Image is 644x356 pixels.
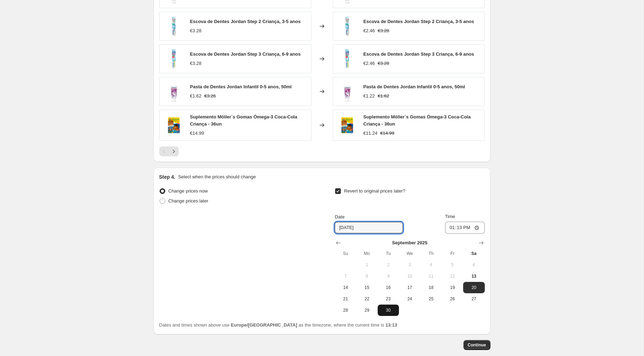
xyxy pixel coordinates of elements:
[338,296,353,302] span: 21
[442,248,463,259] th: Friday
[356,259,378,271] button: Monday September 1 2025
[338,285,353,290] span: 14
[420,293,442,305] button: Thursday September 25 2025
[333,238,343,248] button: Show previous month, August 2025
[463,259,484,271] button: Saturday September 6 2025
[337,81,358,102] img: 7046110071519_80x.jpg
[338,273,353,279] span: 7
[378,248,399,259] th: Tuesday
[402,251,417,256] span: We
[463,293,484,305] button: Saturday September 27 2025
[445,262,460,268] span: 5
[381,262,396,268] span: 2
[476,238,486,248] button: Show next month, October 2025
[466,285,482,290] span: 20
[163,81,184,102] img: 7046110071519_80x.jpg
[399,293,420,305] button: Wednesday September 24 2025
[466,273,482,279] span: 13
[337,115,358,136] img: 7070866037857_479fd94a-2752-4a57-8bef-6d3739e66319_80x.jpg
[204,93,216,100] strike: €3.26
[420,259,442,271] button: Thursday September 4 2025
[335,305,356,316] button: Sunday September 28 2025
[337,16,358,37] img: step2_unisexo_80x.jpg
[463,340,490,350] button: Continue
[402,285,417,290] span: 17
[163,16,184,37] img: step2_unisexo_80x.jpg
[363,84,465,89] span: Pasta de Dentes Jordan Infantil 0-5 anos, 50ml
[442,259,463,271] button: Friday September 5 2025
[335,293,356,305] button: Sunday September 21 2025
[420,248,442,259] th: Thursday
[359,285,375,290] span: 15
[231,322,297,328] b: Europe/[GEOGRAPHIC_DATA]
[381,251,396,256] span: Tu
[190,19,301,24] span: Escova de Dentes Jordan Step 2 Criança, 3-5 anos
[335,222,403,233] input: 9/13/2025
[378,259,399,271] button: Tuesday September 2 2025
[442,271,463,282] button: Friday September 12 2025
[381,307,396,313] span: 30
[190,27,202,34] div: €3.28
[463,271,484,282] button: Today Saturday September 13 2025
[466,296,482,302] span: 27
[399,259,420,271] button: Wednesday September 3 2025
[399,282,420,293] button: Wednesday September 17 2025
[423,296,439,302] span: 25
[445,214,455,219] span: Time
[337,48,358,69] img: step3_80x.jpg
[381,273,396,279] span: 9
[402,262,417,268] span: 3
[445,222,485,234] input: 12:00
[163,48,184,69] img: step3_80x.jpg
[159,146,179,156] nav: Pagination
[402,273,417,279] span: 10
[159,322,398,328] span: Dates and times shown above use as the timezone, where the current time is
[445,273,460,279] span: 12
[168,188,208,194] span: Change prices now
[359,251,375,256] span: Mo
[335,271,356,282] button: Sunday September 7 2025
[190,130,204,137] div: €14.99
[344,188,405,194] span: Revert to original prices later?
[190,60,202,67] div: €3.28
[378,282,399,293] button: Tuesday September 16 2025
[378,305,399,316] button: Tuesday September 30 2025
[190,114,298,127] span: Suplemento Möller´s Gomas Ómega-3 Coca-Cola Criança - 36un
[363,114,471,127] span: Suplemento Möller´s Gomas Ómega-3 Coca-Cola Criança - 36un
[381,296,396,302] span: 23
[420,271,442,282] button: Thursday September 11 2025
[359,307,375,313] span: 29
[399,248,420,259] th: Wednesday
[159,173,176,180] h2: Step 4.
[163,115,184,136] img: 7070866037857_479fd94a-2752-4a57-8bef-6d3739e66319_80x.jpg
[356,282,378,293] button: Monday September 15 2025
[399,271,420,282] button: Wednesday September 10 2025
[463,248,484,259] th: Saturday
[378,27,389,34] strike: €3.28
[378,93,389,100] strike: €1.62
[385,322,397,328] b: 13:13
[466,262,482,268] span: 6
[359,296,375,302] span: 22
[445,251,460,256] span: Fr
[423,251,439,256] span: Th
[423,285,439,290] span: 18
[468,342,486,348] span: Continue
[356,271,378,282] button: Monday September 8 2025
[363,19,474,24] span: Escova de Dentes Jordan Step 2 Criança, 3-5 anos
[335,282,356,293] button: Sunday September 14 2025
[381,285,396,290] span: 16
[445,296,460,302] span: 26
[378,271,399,282] button: Tuesday September 9 2025
[378,60,389,67] strike: €3.28
[402,296,417,302] span: 24
[420,282,442,293] button: Thursday September 18 2025
[190,51,301,57] span: Escova de Dentes Jordan Step 3 Criança, 6-9 anos
[338,307,353,313] span: 28
[423,262,439,268] span: 4
[363,27,375,34] div: €2.46
[335,214,344,219] span: Date
[466,251,482,256] span: Sa
[178,173,256,180] p: Select when the prices should change
[169,146,179,156] button: Next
